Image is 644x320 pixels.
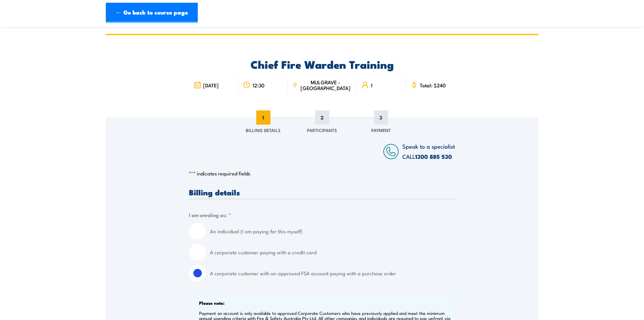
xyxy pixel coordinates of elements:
[415,152,452,161] a: 1300 885 530
[402,142,455,161] span: Speak to a specialist CALL
[420,82,446,88] span: Total: $240
[210,244,455,261] label: A corporate customer paying with a credit card
[189,59,455,69] h2: Chief Fire Warden Training
[299,79,352,91] span: MULGRAVE - [GEOGRAPHIC_DATA]
[210,223,455,240] label: An individual (I am paying for this myself)
[371,127,391,133] span: Payment
[307,127,337,133] span: Participants
[371,82,373,88] span: 1
[203,82,219,88] span: [DATE]
[189,211,231,219] legend: I am enroling as:
[189,170,455,177] p: " " indicates required fields
[256,110,270,125] span: 1
[246,127,281,133] span: Billing Details
[106,3,198,23] a: ← Go back to course page
[253,82,264,88] span: 12:30
[210,265,455,282] label: A corporate customer with an approved FSA account paying with a purchase order
[189,188,455,196] h3: Billing details
[374,110,388,125] span: 3
[199,299,224,306] b: Please note:
[315,110,329,125] span: 2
